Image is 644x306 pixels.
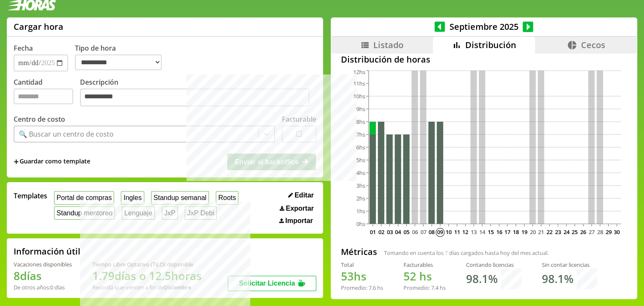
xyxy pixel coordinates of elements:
div: Total [341,261,383,269]
tspan: 9hs [356,105,365,113]
text: 11 [454,228,460,236]
div: Vacaciones disponibles [14,260,72,268]
tspan: 1hs [356,207,365,215]
span: Listado [373,39,404,51]
h1: 8 días [14,268,72,283]
span: Cecos [581,39,605,51]
button: Lenguaje [122,206,155,220]
span: 7.6 [369,284,376,292]
text: 21 [538,228,544,236]
text: 26 [580,228,586,236]
h1: Cargar hora [14,21,63,32]
span: Distribución [465,39,516,51]
span: Editar [295,192,314,199]
label: Cantidad [14,77,80,109]
text: 28 [597,228,603,236]
select: Tipo de hora [75,54,162,70]
tspan: 12hs [353,69,365,76]
span: Templates [14,191,47,200]
tspan: 7hs [356,131,365,138]
text: 04 [395,228,401,236]
text: 18 [513,228,519,236]
text: 03 [386,228,392,236]
text: 19 [521,228,527,236]
label: Fecha [14,43,33,53]
input: Cantidad [14,89,73,104]
button: JxP Debi [185,206,217,220]
tspan: 3hs [356,182,365,189]
tspan: 5hs [356,156,365,164]
label: Centro de costo [14,114,65,124]
text: 12 [462,228,468,236]
text: 24 [563,228,570,236]
textarea: Descripción [80,89,309,106]
text: 08 [429,228,435,236]
button: Solicitar Licencia [228,276,316,291]
tspan: 6hs [356,143,365,151]
div: De otros años: 0 días [14,283,72,291]
span: Septiembre 2025 [445,21,523,32]
text: 20 [530,228,535,236]
tspan: 0hs [356,220,365,228]
label: Descripción [80,77,316,109]
span: + [14,157,19,166]
text: 02 [378,228,384,236]
span: 7.4 [431,284,438,292]
button: Exportar [277,204,316,213]
span: 7 [445,249,448,257]
button: Portal de compras [54,191,114,204]
text: 16 [496,228,502,236]
text: 25 [572,228,578,236]
text: 15 [487,228,493,236]
text: 01 [370,228,376,236]
text: 07 [420,228,426,236]
h1: hs [404,269,446,284]
span: Tomando en cuenta los días cargados hasta hoy del mes actual. [384,249,549,257]
span: 53 [341,269,354,284]
text: 29 [605,228,611,236]
div: Promedio: hs [404,284,446,292]
tspan: 2hs [356,194,365,202]
tspan: 4hs [356,169,365,177]
button: Editar [286,191,316,200]
h1: 1.79 días o 12.5 horas [92,268,202,283]
label: Tipo de hora [75,43,169,71]
h1: 98.1 % [542,271,573,286]
text: 22 [547,228,552,236]
h2: Información útil [14,246,80,257]
button: Ingles [121,191,144,204]
text: 23 [555,228,561,236]
div: Facturables [404,261,446,269]
tspan: 10hs [353,92,365,100]
button: Standup semanal [151,191,209,204]
tspan: 8hs [356,118,365,126]
text: 14 [479,228,486,236]
span: 52 [404,269,416,284]
button: Roots [216,191,238,204]
span: Exportar [286,205,314,212]
span: +Guardar como template [14,157,90,166]
text: 09 [437,228,443,236]
div: Recordá que vencen a fin de [92,283,202,291]
text: 30 [614,228,620,236]
button: JxP [162,206,178,220]
text: 27 [589,228,595,236]
div: 🔍 Buscar un centro de costo [19,129,114,139]
b: Diciembre [164,283,191,291]
text: 05 [404,228,409,236]
h1: hs [341,269,383,284]
div: Contando licencias [466,261,521,269]
h2: Distribución de horas [341,54,627,65]
div: Tiempo Libre Optativo (TiLO) disponible [92,260,202,268]
h2: Métricas [341,246,377,257]
tspan: 11hs [353,80,365,87]
h1: 98.1 % [466,271,498,286]
div: Promedio: hs [341,284,383,292]
text: 17 [504,228,510,236]
span: Importar [285,217,313,225]
text: 10 [446,228,452,236]
div: Sin contar licencias [542,261,597,269]
span: Solicitar Licencia [239,280,295,287]
button: Standup mentoreo [54,206,115,220]
label: Facturable [282,114,316,124]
